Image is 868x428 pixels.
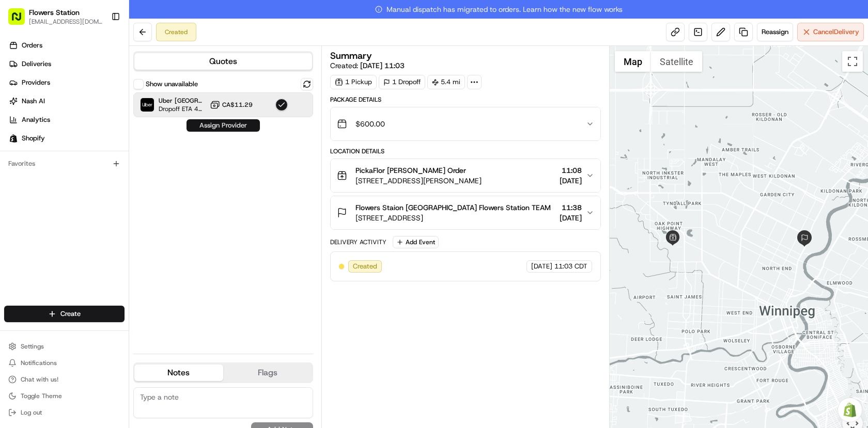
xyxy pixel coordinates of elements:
div: Start new chat [35,99,169,109]
span: [DATE] [560,213,582,223]
span: Toggle Theme [21,392,62,400]
button: Toggle fullscreen view [842,51,863,72]
span: Settings [21,342,44,351]
span: Shopify [22,134,45,143]
button: CancelDelivery [797,23,864,41]
a: Powered byPylon [73,175,125,183]
button: Create [4,306,125,322]
span: Flowers Staion [GEOGRAPHIC_DATA] Flowers Station TEAM [355,202,551,213]
a: Nash AI [4,93,129,109]
input: Clear [27,67,171,77]
span: API Documentation [98,150,166,160]
span: [STREET_ADDRESS][PERSON_NAME] [355,176,482,186]
button: Flowers Station [29,7,80,18]
a: Shopify [4,130,129,147]
span: Cancel Delivery [813,27,859,37]
span: [STREET_ADDRESS] [355,213,551,223]
button: Notes [134,364,223,381]
div: 💻 [87,151,96,159]
div: Delivery Activity [330,238,386,246]
span: Reassign [762,27,788,37]
span: [DATE] [560,176,582,186]
div: 5.4 mi [427,75,465,89]
a: 📗Knowledge Base [6,146,83,164]
div: 1 Pickup [330,75,377,89]
button: Flags [223,364,312,381]
div: Location Details [330,147,601,155]
span: Created [353,262,377,271]
span: Dropoff ETA 42 minutes [159,105,206,113]
span: Created: [330,60,405,71]
button: Settings [4,339,125,354]
button: Reassign [757,23,793,41]
h3: Summary [330,51,372,60]
button: Flowers Station[EMAIL_ADDRESS][DOMAIN_NAME] [4,4,107,29]
button: CA$11.29 [210,100,253,110]
button: PickaFlor [PERSON_NAME] Order[STREET_ADDRESS][PERSON_NAME]11:08[DATE] [331,159,600,192]
a: Orders [4,37,129,54]
div: Favorites [4,155,125,172]
button: Notifications [4,356,125,370]
span: Knowledge Base [21,150,79,160]
div: Package Details [330,96,601,104]
span: [DATE] 11:03 [360,61,405,70]
button: Assign Provider [187,119,260,132]
img: 1736555255976-a54dd68f-1ca7-489b-9aae-adbdc363a1c4 [10,99,29,117]
a: Analytics [4,112,129,128]
a: Providers [4,74,129,91]
span: Deliveries [22,59,51,69]
img: Uber Canada [141,98,154,112]
div: We're available if you need us! [35,109,131,117]
img: Nash [10,10,31,31]
span: Pylon [103,175,125,183]
span: Log out [21,408,42,417]
span: PickaFlor [PERSON_NAME] Order [355,165,466,176]
button: Quotes [134,53,312,70]
button: Show street map [615,51,651,72]
span: Orders [22,41,42,50]
span: 11:03 CDT [554,262,587,271]
button: Show satellite imagery [651,51,702,72]
span: CA$11.29 [222,101,253,109]
button: Flowers Staion [GEOGRAPHIC_DATA] Flowers Station TEAM[STREET_ADDRESS]11:38[DATE] [331,196,600,229]
span: Nash AI [22,97,45,106]
label: Show unavailable [146,80,198,89]
span: Chat with us! [21,375,58,384]
span: [DATE] [531,262,552,271]
span: $600.00 [355,119,385,129]
span: Notifications [21,359,57,367]
span: Manual dispatch has migrated to orders. Learn how the new flow works [375,4,623,14]
button: Chat with us! [4,372,125,387]
button: Log out [4,405,125,420]
span: Analytics [22,115,50,124]
span: 11:08 [560,165,582,176]
a: Deliveries [4,56,129,72]
button: Add Event [393,236,439,248]
div: 1 Dropoff [379,75,425,89]
span: Create [60,309,81,319]
span: Uber [GEOGRAPHIC_DATA] [159,97,206,105]
span: Providers [22,78,50,87]
button: [EMAIL_ADDRESS][DOMAIN_NAME] [29,18,103,26]
img: Shopify logo [9,134,18,142]
p: Welcome 👋 [10,41,188,58]
button: $600.00 [331,107,600,140]
button: Toggle Theme [4,389,125,403]
a: 💻API Documentation [83,146,170,164]
button: Start new chat [176,102,188,114]
span: 11:38 [560,202,582,213]
div: 📗 [10,151,19,159]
